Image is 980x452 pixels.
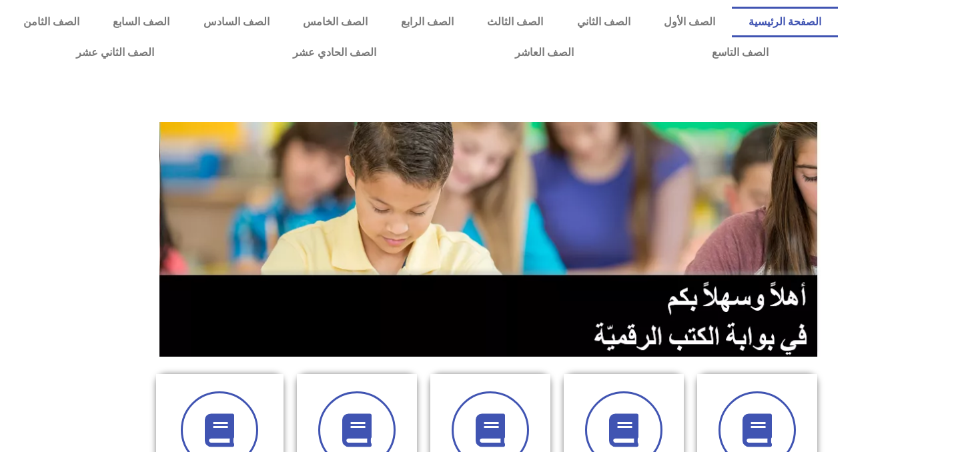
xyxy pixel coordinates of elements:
a: الصف الثالث [470,7,560,37]
a: الصف الرابع [384,7,470,37]
a: الصفحة الرئيسية [732,7,838,37]
a: الصف السادس [187,7,286,37]
a: الصف الثامن [7,7,96,37]
a: الصف السابع [96,7,186,37]
a: الصف الخامس [286,7,384,37]
a: الصف الحادي عشر [223,37,446,68]
a: الصف الثاني عشر [7,37,223,68]
a: الصف التاسع [642,37,838,68]
a: الصف العاشر [446,37,643,68]
a: الصف الثاني [560,7,647,37]
a: الصف الأول [647,7,732,37]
